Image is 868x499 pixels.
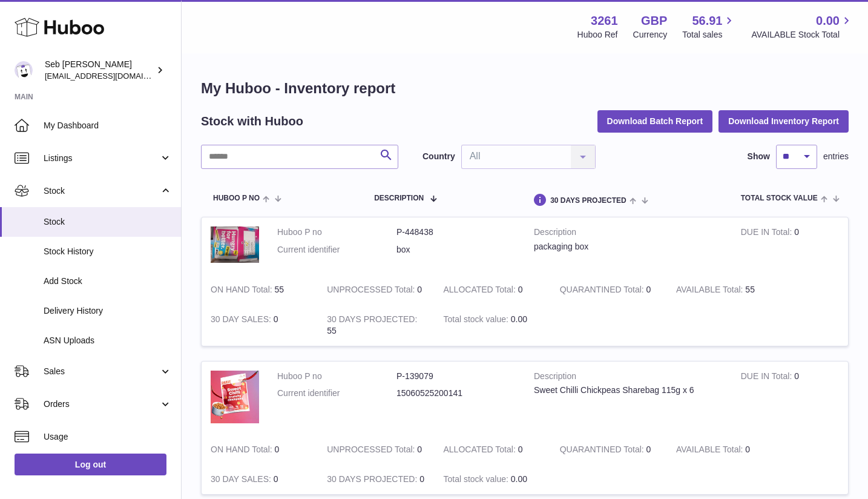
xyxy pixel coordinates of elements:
[646,285,651,294] span: 0
[633,29,668,41] div: Currency
[396,226,516,238] dd: P-448438
[44,305,172,317] span: Delivery History
[201,113,303,130] h2: Stock with Huboo
[211,314,274,327] strong: 30 DAY SALES
[44,246,172,257] span: Stock History
[534,385,723,396] div: Sweet Chilli Chickpeas Sharebag 115g x 6
[45,71,178,81] span: [EMAIL_ADDRESS][DOMAIN_NAME]
[374,194,424,202] span: Description
[741,194,818,202] span: Total stock value
[202,435,318,464] td: 0
[318,464,434,494] td: 0
[682,29,736,41] span: Total sales
[44,153,159,164] span: Listings
[816,13,840,29] span: 0.00
[443,474,510,487] strong: Total stock value
[396,244,516,256] dd: box
[15,61,33,79] img: ecom@bravefoods.co.uk
[211,285,275,297] strong: ON HAND Total
[667,435,783,464] td: 0
[44,431,172,443] span: Usage
[44,216,172,228] span: Stock
[277,371,396,382] dt: Huboo P no
[591,13,618,29] strong: 3261
[577,29,618,41] div: Huboo Ref
[667,275,783,305] td: 55
[676,444,745,457] strong: AVAILABLE Total
[202,275,318,305] td: 55
[676,285,745,297] strong: AVAILABLE Total
[718,110,849,132] button: Download Inventory Report
[396,371,516,382] dd: P-139079
[534,226,723,241] strong: Description
[732,362,848,435] td: 0
[44,366,159,377] span: Sales
[44,120,172,131] span: My Dashboard
[327,285,417,297] strong: UNPROCESSED Total
[534,241,723,253] div: packaging box
[327,444,417,457] strong: UNPROCESSED Total
[318,435,434,464] td: 0
[277,226,396,238] dt: Huboo P no
[318,275,434,305] td: 0
[823,151,849,162] span: entries
[751,13,853,41] a: 0.00 AVAILABLE Stock Total
[597,110,713,132] button: Download Batch Report
[211,371,259,423] img: product image
[318,305,434,346] td: 55
[44,335,172,346] span: ASN Uploads
[741,371,794,384] strong: DUE IN Total
[44,276,172,287] span: Add Stock
[15,454,166,475] a: Log out
[327,474,419,487] strong: 30 DAYS PROJECTED
[748,151,770,162] label: Show
[396,388,516,399] dd: 15060525200141
[327,314,417,327] strong: 30 DAYS PROJECTED
[550,197,626,205] span: 30 DAYS PROJECTED
[641,13,667,29] strong: GBP
[201,79,849,98] h1: My Huboo - Inventory report
[443,285,518,297] strong: ALLOCATED Total
[682,13,736,41] a: 56.91 Total sales
[443,314,510,327] strong: Total stock value
[44,185,159,197] span: Stock
[751,29,853,41] span: AVAILABLE Stock Total
[211,444,275,457] strong: ON HAND Total
[422,151,455,162] label: Country
[213,194,260,202] span: Huboo P no
[434,275,550,305] td: 0
[732,217,848,275] td: 0
[511,474,527,484] span: 0.00
[45,59,154,82] div: Seb [PERSON_NAME]
[211,226,259,263] img: product image
[534,371,723,385] strong: Description
[560,444,646,457] strong: QUARANTINED Total
[277,244,396,256] dt: Current identifier
[443,444,518,457] strong: ALLOCATED Total
[646,444,651,454] span: 0
[741,227,794,240] strong: DUE IN Total
[560,285,646,297] strong: QUARANTINED Total
[202,305,318,346] td: 0
[692,13,722,29] span: 56.91
[202,464,318,494] td: 0
[211,474,274,487] strong: 30 DAY SALES
[434,435,550,464] td: 0
[44,398,159,410] span: Orders
[277,388,396,399] dt: Current identifier
[511,314,527,324] span: 0.00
